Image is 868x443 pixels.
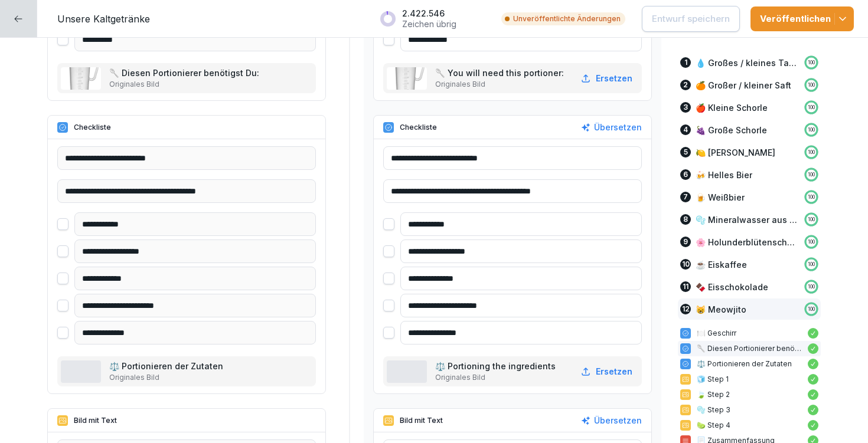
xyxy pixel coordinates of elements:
p: ☕️ Eiskaffee [696,258,747,271]
p: 100 [808,261,815,268]
p: 100 [808,171,815,178]
p: Checkliste [74,122,111,133]
p: Originales Bild [435,79,566,90]
p: 🍊 Großer / kleiner Saft [696,79,791,91]
p: Entwurf speichern [652,12,730,25]
div: 8 [680,214,691,225]
button: Übersetzen [581,121,642,134]
p: 🍋‍🟩 Step 4 [697,420,802,431]
div: 11 [680,281,691,292]
p: 🍃 Step 2 [697,389,802,400]
div: 6 [680,169,691,180]
p: Bild mit Text [400,415,443,426]
div: 3 [680,102,691,113]
p: Bild mit Text [74,415,117,426]
p: ⚖️ Portionieren der Zutaten [697,359,802,369]
div: 12 [680,304,691,314]
p: Unveröffentlichte Änderungen [513,14,621,24]
img: mf3hvxrlknlmqfxcwz6lc75h.png [387,67,427,90]
div: 9 [680,237,691,247]
div: 2 [680,80,691,90]
p: 🍋 [PERSON_NAME] [696,146,775,159]
p: 🥄 Diesen Portionierer benötigst Du: [697,343,802,354]
p: 🫧 Step 3 [697,405,802,415]
p: Originales Bild [109,79,262,90]
p: 🍇 Große Schorle [696,124,767,136]
p: Originales Bild [109,372,226,383]
p: 100 [808,104,815,111]
p: 100 [808,81,815,88]
p: 100 [808,238,815,245]
p: ⚖️ Portioning the ingredients [435,360,558,372]
div: Veröffentlichen [760,12,844,25]
div: 10 [680,259,691,270]
p: 100 [808,59,815,66]
p: 🍻 Helles Bier [696,169,752,181]
img: mf3hvxrlknlmqfxcwz6lc75h.png [61,67,101,90]
p: 🍎 Kleine Schorle [696,101,768,114]
div: 4 [680,124,691,135]
div: 1 [680,57,691,68]
p: 🍫 Eisschokolade [696,281,768,293]
p: Originales Bild [435,372,558,383]
button: Veröffentlichen [750,6,854,31]
button: Entwurf speichern [642,6,740,32]
p: 100 [808,306,815,313]
p: 🌸 Holunderblütenschorle [696,236,798,248]
div: 7 [680,192,691,202]
p: 🍽️ Geschirr [697,328,802,339]
p: Zeichen übrig [402,19,456,29]
p: ⚖️ Portionieren der Zutaten [109,360,226,372]
div: 5 [680,147,691,157]
p: 100 [808,283,815,290]
p: 😸 Meowjito [696,303,746,316]
p: 🍺 Weißbier [696,191,745,204]
p: 2.422.546 [402,8,456,19]
p: 🧊 Step 1 [697,374,802,385]
button: Übersetzen [581,414,642,427]
p: 💧 Großes / kleines Tafelwasser [696,57,798,69]
button: 2.422.546Zeichen übrig [374,4,491,34]
p: 100 [808,216,815,223]
p: 100 [808,126,815,133]
p: Checkliste [400,122,437,133]
p: Ersetzen [596,72,632,84]
p: 100 [808,149,815,156]
p: Ersetzen [596,365,632,378]
p: 🫧 Mineralwasser aus der Flasche [696,214,798,226]
p: 100 [808,193,815,201]
p: 🥄 You will need this portioner: [435,67,566,79]
p: 🥄 Diesen Portionierer benötigst Du: [109,67,262,79]
p: Unsere Kaltgetränke [57,12,150,26]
